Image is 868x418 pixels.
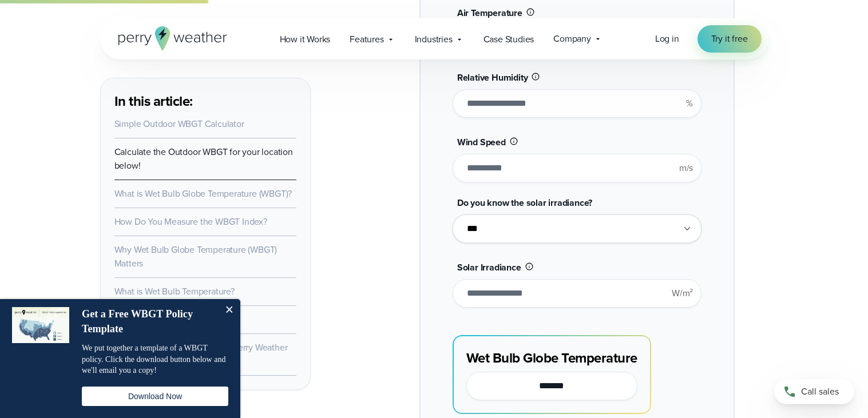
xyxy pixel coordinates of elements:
[655,32,679,46] a: Log in
[457,136,506,149] span: Wind Speed
[114,145,293,172] a: Calculate the Outdoor WBGT for your location below!
[82,387,228,406] button: Download Now
[697,25,762,53] a: Try it free
[774,379,854,404] a: Call sales
[457,71,528,84] span: Relative Humidity
[217,299,240,322] button: Close
[270,27,340,51] a: How it Works
[350,33,383,46] span: Features
[114,215,267,228] a: How Do You Measure the WBGT Index?
[711,32,748,46] span: Try it free
[457,261,521,274] span: Solar Irradiance
[114,285,235,298] a: What is Wet Bulb Temperature?
[483,33,534,46] span: Case Studies
[114,92,296,110] h3: In this article:
[474,27,544,51] a: Case Studies
[801,385,839,399] span: Call sales
[82,307,216,336] h4: Get a Free WBGT Policy Template
[415,33,453,46] span: Industries
[553,32,591,46] span: Company
[114,117,244,130] a: Simple Outdoor WBGT Calculator
[114,243,278,270] a: Why Wet Bulb Globe Temperature (WBGT) Matters
[655,32,679,45] span: Log in
[457,6,522,19] span: Air Temperature
[457,196,592,209] span: Do you know the solar irradiance?
[280,33,331,46] span: How it Works
[12,307,69,343] img: dialog featured image
[82,343,228,376] p: We put together a template of a WBGT policy. Click the download button below and we'll email you ...
[114,187,292,200] a: What is Wet Bulb Globe Temperature (WBGT)?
